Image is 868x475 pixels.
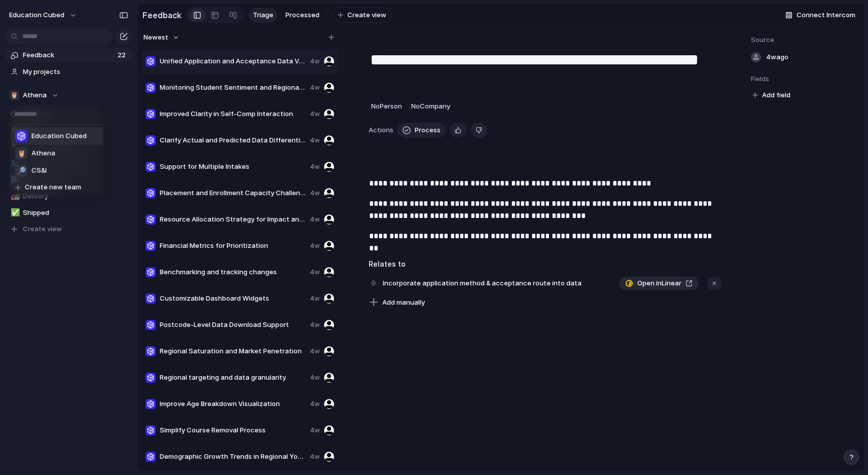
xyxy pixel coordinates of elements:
[31,149,55,159] span: Athena
[15,148,27,160] div: 🦉
[15,165,27,177] div: 🔎
[31,166,47,176] span: CS&I
[25,182,81,193] span: Create new team
[31,131,87,141] span: Education Cubed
